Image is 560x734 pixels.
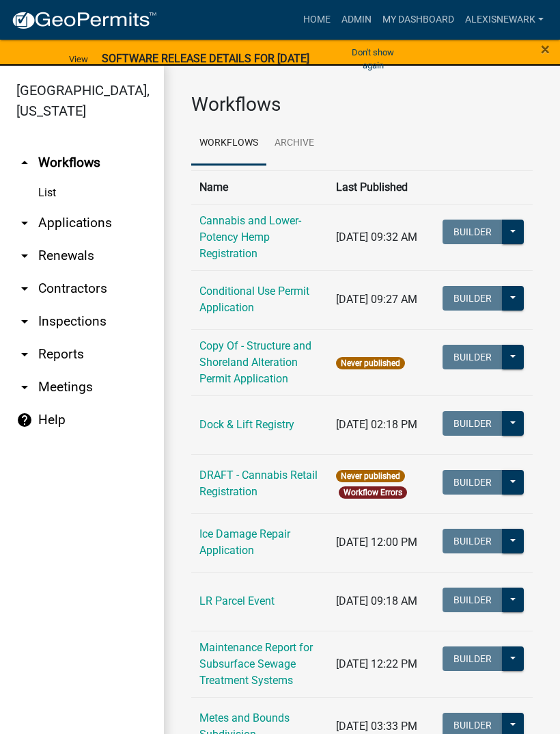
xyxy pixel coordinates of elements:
a: View [64,48,94,70]
button: Builder [443,529,503,553]
span: [DATE] 09:18 AM [336,594,417,607]
span: [DATE] 02:18 PM [336,418,417,431]
span: Never published [336,357,405,369]
h3: Workflows [191,93,533,116]
th: Name [191,170,328,204]
i: help [16,412,33,428]
a: alexisnewark [460,7,549,33]
button: Builder [443,286,503,311]
span: [DATE] 09:27 AM [336,293,417,306]
button: Close [541,41,550,57]
button: Don't show again [337,41,410,77]
span: [DATE] 09:32 AM [336,231,417,244]
span: [DATE] 12:00 PM [336,536,417,549]
a: Archive [266,122,322,166]
a: My Dashboard [377,7,460,33]
a: Home [298,7,336,33]
a: Ice Damage Repair Application [199,527,290,557]
i: arrow_drop_down [16,379,33,395]
i: arrow_drop_down [16,248,33,264]
a: Cannabis and Lower-Potency Hemp Registration [199,214,301,260]
i: arrow_drop_down [16,313,33,330]
button: Builder [443,646,503,671]
a: Maintenance Report for Subsurface Sewage Treatment Systems [199,641,313,687]
button: Builder [443,345,503,369]
i: arrow_drop_down [16,280,33,297]
span: [DATE] 03:33 PM [336,720,417,733]
a: LR Parcel Event [199,594,275,607]
button: Builder [443,588,503,612]
span: [DATE] 12:22 PM [336,657,417,670]
a: Copy Of - Structure and Shoreland Alteration Permit Application [199,339,311,385]
button: Builder [443,220,503,244]
a: DRAFT - Cannabis Retail Registration [199,469,318,498]
a: Admin [336,7,377,33]
button: Builder [443,411,503,436]
a: Workflows [191,122,266,166]
a: Dock & Lift Registry [199,418,294,431]
button: Builder [443,470,503,495]
strong: SOFTWARE RELEASE DETAILS FOR [DATE] [102,52,309,65]
a: Conditional Use Permit Application [199,285,309,314]
a: Workflow Errors [344,488,402,497]
span: × [541,40,550,59]
i: arrow_drop_down [16,215,33,231]
i: arrow_drop_up [16,155,33,171]
th: Last Published [328,170,434,204]
span: Never published [336,470,405,482]
i: arrow_drop_down [16,346,33,363]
